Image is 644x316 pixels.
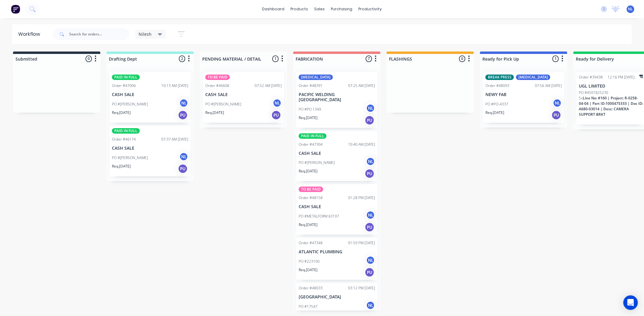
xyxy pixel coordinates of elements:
[299,151,375,156] p: CASH SALE
[299,142,323,147] div: Order #47304
[628,6,633,12] span: NL
[255,83,282,88] div: 07:52 AM [DATE]
[11,5,20,14] img: Factory
[299,285,323,291] div: Order #48033
[366,104,375,113] div: NL
[299,267,317,273] p: Req. [DATE]
[112,110,131,115] p: Req. [DATE]
[205,75,230,80] div: TO BE PAID
[299,195,323,201] div: Order #48158
[311,5,328,14] div: sales
[366,301,375,310] div: NL
[18,31,43,38] div: Workflow
[112,75,140,80] div: PAID IN FULL
[579,95,643,117] span: Line No: #160 | Project: R-0258-04-04 | Part ID:1000475333 | Doc ID: A680-03014 | Desc: CAMERA SU...
[299,75,333,80] div: [MEDICAL_DATA]
[485,75,514,80] div: BREAK PRESS
[178,164,188,174] div: PU
[288,5,311,14] div: products
[579,84,643,89] p: UGL LIMITED
[299,115,317,121] p: Req. [DATE]
[608,75,635,80] div: 12:16 PM [DATE]
[366,211,375,220] div: NL
[69,28,129,40] input: Search for orders...
[579,75,603,80] div: Order #39438
[623,295,638,310] div: Open Intercom Messenger
[296,131,377,181] div: PAID IN FULLOrder #4730410:40 AM [DATE]CASH SALEPO #[PERSON_NAME]NLReq.[DATE]PU
[348,285,375,291] div: 03:12 PM [DATE]
[579,90,608,95] p: PO #4501825230
[161,137,188,142] div: 07:37 AM [DATE]
[299,133,327,139] div: PAID IN FULL
[299,160,335,165] p: PO #[PERSON_NAME]
[535,83,562,88] div: 07:56 AM [DATE]
[299,168,317,174] p: Req. [DATE]
[296,184,377,235] div: TO BE PAIDOrder #4815801:28 PM [DATE]CASH SALEPO #METALFORM 63197NLReq.[DATE]PU
[179,152,188,161] div: NL
[348,195,375,201] div: 01:28 PM [DATE]
[299,204,375,209] p: CASH SALE
[485,101,508,107] p: PO #PO-4337
[365,222,374,232] div: PU
[356,5,385,14] div: productivity
[205,92,282,97] p: CASH SALE
[299,187,323,192] div: TO BE PAID
[273,98,282,108] div: NL
[205,83,229,88] div: Order #46608
[365,268,374,277] div: PU
[299,214,339,219] p: PO #METALFORM 63197
[366,256,375,265] div: NL
[112,83,136,88] div: Order #47006
[553,98,562,108] div: NL
[485,92,562,97] p: NEWY FAB
[112,164,131,169] p: Req. [DATE]
[178,110,188,120] div: PU
[299,259,320,264] p: PO #223100
[109,126,191,176] div: PAID IN FULLOrder #4617407:37 AM [DATE]CASH SALEPO #[PERSON_NAME]NLReq.[DATE]PU
[109,72,191,123] div: PAID IN FULLOrder #4700610:13 AM [DATE]CASH SALEPO #[PERSON_NAME]NLReq.[DATE]PU
[112,101,148,107] p: PO #[PERSON_NAME]
[299,294,375,300] p: [GEOGRAPHIC_DATA]
[299,222,317,228] p: Req. [DATE]
[112,146,188,151] p: CASH SALE
[299,83,323,88] div: Order #48391
[259,5,288,14] a: dashboard
[348,142,375,147] div: 10:40 AM [DATE]
[552,110,561,120] div: PU
[112,155,148,161] p: PO #[PERSON_NAME]
[485,110,504,115] p: Req. [DATE]
[205,110,224,115] p: Req. [DATE]
[299,92,375,102] p: PACIFIC WELDING [GEOGRAPHIC_DATA]
[271,110,281,120] div: PU
[203,72,284,123] div: TO BE PAIDOrder #4660807:52 AM [DATE]CASH SALEPO #[PERSON_NAME]NLReq.[DATE]PU
[139,31,152,37] span: Nilesh
[485,83,509,88] div: Order #48093
[112,128,140,134] div: PAID IN FULL
[161,83,188,88] div: 10:13 AM [DATE]
[516,75,550,80] div: [MEDICAL_DATA]
[296,238,377,280] div: Order #4734801:59 PM [DATE]ATLANTIC PLUMBINGPO #223100NLReq.[DATE]PU
[328,5,356,14] div: purchasing
[348,240,375,246] div: 01:59 PM [DATE]
[296,72,377,128] div: [MEDICAL_DATA]Order #4839107:25 AM [DATE]PACIFIC WELDING [GEOGRAPHIC_DATA]PO #PO 1349NLReq.[DATE]PU
[299,107,321,112] p: PO #PO 1349
[179,98,188,108] div: NL
[365,115,374,125] div: PU
[366,157,375,166] div: NL
[299,240,323,246] div: Order #47348
[112,137,136,142] div: Order #46174
[205,101,241,107] p: PO #[PERSON_NAME]
[483,72,564,123] div: BREAK PRESS[MEDICAL_DATA]Order #4809307:56 AM [DATE]NEWY FABPO #PO-4337NLReq.[DATE]PU
[365,169,374,178] div: PU
[299,304,317,309] p: PO #17547
[348,83,375,88] div: 07:25 AM [DATE]
[579,95,583,101] span: 5 x
[112,92,188,97] p: CASH SALE
[299,249,375,254] p: ATLANTIC PLUMBING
